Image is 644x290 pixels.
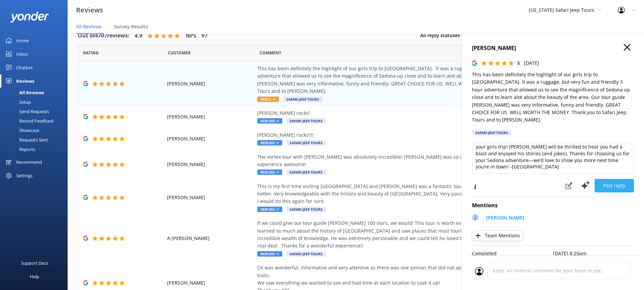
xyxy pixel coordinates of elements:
div: Record Feedback [4,116,54,126]
span: [PERSON_NAME] [167,194,254,201]
a: Record Feedback [4,116,68,126]
span: Replied [257,169,282,175]
a: Requests Sent [4,135,68,144]
span: Safari Jeep Tours [286,251,326,257]
div: Send Requests [4,107,49,116]
span: All reply statuses [420,32,464,39]
span: Safari Jeep Tours [286,169,326,175]
span: Replied [257,207,282,212]
div: Showcase [4,126,39,135]
div: Help [30,270,39,283]
span: All Reviews [76,23,101,30]
button: Post reply [595,179,634,192]
div: Settings [16,169,32,182]
div: The vortex tour with [PERSON_NAME] was absolutely incredible! [PERSON_NAME] was so informative an... [257,153,565,168]
div: Safari Jeep Tours [472,130,511,135]
div: This is my first time visiting [GEOGRAPHIC_DATA] and [PERSON_NAME] was a fantastic tour [PERSON_N... [257,183,565,205]
h4: Out of 4707 reviews: [78,31,129,40]
div: Setup [4,97,31,107]
span: Question [260,50,281,56]
span: Safari Jeep Tours [286,207,326,212]
h3: Reviews [76,5,103,16]
span: 5 [517,60,520,66]
span: Safari Jeep Tours [286,118,326,124]
div: All Reviews [4,88,44,97]
h4: Mentions [472,201,634,210]
p: This has been definitely the highlight of our girls trip to [GEOGRAPHIC_DATA]. It was a ruggage, ... [472,71,634,124]
h4: 97 [201,31,208,40]
img: yonder-white-logo.png [10,11,49,23]
h4: [PERSON_NAME] [472,44,634,53]
div: Home [16,34,29,47]
div: [PERSON_NAME] rocks!!!! [257,131,565,139]
div: If we could give our tour guide [PERSON_NAME] 100 stars, we would! This tour is worth every [PERS... [257,219,565,250]
span: Safari Jeep Tours [286,140,326,146]
p: [DATE] [524,59,539,67]
a: Showcase [4,126,68,135]
span: [PERSON_NAME] [167,135,254,142]
img: user_profile.svg [475,267,483,275]
span: Date [168,50,191,56]
span: A [PERSON_NAME] [167,235,254,242]
a: Setup [4,97,68,107]
div: J [472,214,479,221]
a: All Reviews [4,88,68,97]
p: [DATE] 8:25pm [553,250,634,257]
p: [PERSON_NAME] [486,214,524,221]
div: Reviews [16,74,34,88]
button: Close [624,44,630,51]
a: Send Requests [4,107,68,116]
div: Requests Sent [4,135,48,144]
span: [PERSON_NAME] [167,80,254,87]
div: This has been definitely the highlight of our girls trip to [GEOGRAPHIC_DATA]. It was a ruggage, ... [257,65,565,95]
span: [US_STATE] Safari Jeep Tours [529,7,594,13]
button: Team Mentions [472,231,523,241]
span: Date [83,50,99,56]
div: Inbox [16,47,28,61]
div: [PERSON_NAME] rocks! [257,109,565,117]
a: [PERSON_NAME] [483,214,524,223]
span: Replied [257,140,282,146]
h4: NPS [186,31,196,40]
span: [PERSON_NAME] [167,113,254,121]
span: [PERSON_NAME] [167,161,254,168]
span: Replied [257,118,282,124]
a: Reports [4,144,68,154]
span: Reply [257,97,279,102]
span: Survey Results [114,23,148,30]
p: Completed [472,250,553,257]
div: Recommend [16,155,42,169]
span: [PERSON_NAME] [167,279,254,287]
span: Replied [257,251,282,257]
span: Safari Jeep Tours [283,97,323,102]
h4: 4.9 [135,31,142,40]
div: Reports [4,144,35,154]
div: Support Docs [21,256,48,270]
div: Chatbot [16,61,33,74]
textarea: We’re so glad [US_STATE] Safari Jeep Tours could be the highlight of your girls trip! [PERSON_NAM... [472,143,634,174]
